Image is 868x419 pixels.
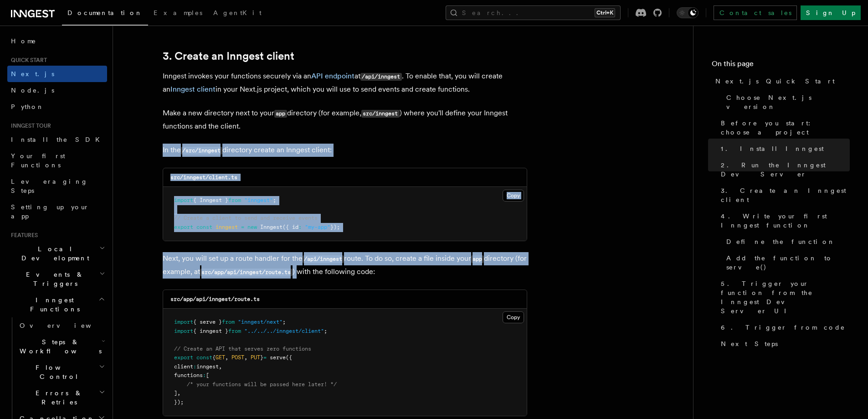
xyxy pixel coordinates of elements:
span: Inngest [260,224,282,230]
a: Sign Up [801,5,861,20]
span: Examples [154,9,202,16]
a: Inngest client [170,85,216,93]
a: 6. Trigger from code [717,319,850,336]
span: Features [7,232,38,239]
span: Choose Next.js version [726,93,850,111]
span: // Create an API that serves zero functions [174,346,311,352]
button: Copy [503,190,524,202]
span: 6. Trigger from code [721,323,845,332]
a: Before you start: choose a project [717,115,850,140]
span: , [219,363,222,370]
span: POST [231,354,244,361]
span: Next Steps [721,339,778,348]
span: Leveraging Steps [11,178,88,194]
code: src/inngest/client.ts [170,174,237,181]
span: ; [282,319,286,325]
code: src/app/api/inngest/route.ts [170,296,260,302]
span: Python [11,103,44,110]
span: const [196,224,212,230]
a: Setting up your app [7,199,107,224]
button: Events & Triggers [7,266,107,292]
span: Errors & Retries [16,388,99,407]
span: export [174,224,193,230]
a: Install the SDK [7,131,107,148]
a: Documentation [62,3,148,26]
button: Copy [503,311,524,323]
span: "inngest" [244,197,273,203]
code: src/app/api/inngest/route.ts [200,269,293,276]
span: { Inngest } [193,197,228,203]
span: Your first Functions [11,152,65,169]
span: serve [270,354,286,361]
span: Add the function to serve() [726,253,850,272]
span: GET [216,354,225,361]
span: , [244,354,247,361]
span: { inngest } [193,328,228,334]
span: : [193,363,196,370]
a: Node.js [7,82,107,98]
code: /api/inngest [360,73,402,81]
a: API endpoint [311,72,354,80]
button: Search...Ctrl+K [446,5,621,20]
span: Quick start [7,57,47,64]
a: Home [7,33,107,49]
span: from [228,328,241,334]
span: // Create a client to send and receive events [174,215,318,221]
h4: On this page [712,58,850,73]
span: from [222,319,235,325]
a: AgentKit [208,3,267,25]
span: Install the SDK [11,136,105,143]
button: Inngest Functions [7,292,107,317]
span: , [225,354,228,361]
a: Examples [148,3,208,25]
button: Flow Control [16,359,107,385]
span: : [203,372,206,378]
span: new [247,224,257,230]
p: Inngest invokes your functions securely via an at . To enable that, you will create an in your Ne... [163,70,527,96]
a: 1. Install Inngest [717,140,850,157]
button: Toggle dark mode [677,7,699,18]
p: Make a new directory next to your directory (for example, ) where you'll define your Inngest func... [163,107,527,133]
a: Your first Functions [7,148,107,173]
p: Next, you will set up a route handler for the route. To do so, create a file inside your director... [163,252,527,279]
a: 2. Run the Inngest Dev Server [717,157,850,182]
button: Local Development [7,241,107,266]
code: /src/inngest [181,147,222,155]
span: } [260,354,263,361]
span: [ [206,372,209,378]
code: src/inngest [361,110,400,118]
span: ] [174,390,177,396]
span: 3. Create an Inngest client [721,186,850,204]
a: Leveraging Steps [7,173,107,199]
span: }); [330,224,340,230]
span: Documentation [67,9,143,16]
p: In the directory create an Inngest client: [163,144,527,157]
span: ; [324,328,327,334]
a: 3. Create an Inngest client [717,182,850,208]
span: ; [273,197,276,203]
span: /* your functions will be passed here later! */ [187,381,337,388]
button: Steps & Workflows [16,334,107,359]
span: "my-app" [305,224,330,230]
span: Inngest tour [7,122,51,129]
span: import [174,197,193,203]
span: }); [174,399,184,405]
span: ({ id [282,224,298,230]
a: Choose Next.js version [723,89,850,115]
span: Overview [20,322,113,329]
code: app [471,255,484,263]
span: Next.js Quick Start [715,77,835,86]
span: 5. Trigger your function from the Inngest Dev Server UI [721,279,850,316]
span: "inngest/next" [238,319,282,325]
span: "../../../inngest/client" [244,328,324,334]
span: 1. Install Inngest [721,144,824,153]
span: Setting up your app [11,203,89,220]
a: 4. Write your first Inngest function [717,208,850,233]
code: app [274,110,287,118]
button: Errors & Retries [16,385,107,410]
span: : [298,224,302,230]
span: const [196,354,212,361]
a: Next.js Quick Start [712,73,850,89]
span: 4. Write your first Inngest function [721,212,850,230]
span: 2. Run the Inngest Dev Server [721,160,850,179]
